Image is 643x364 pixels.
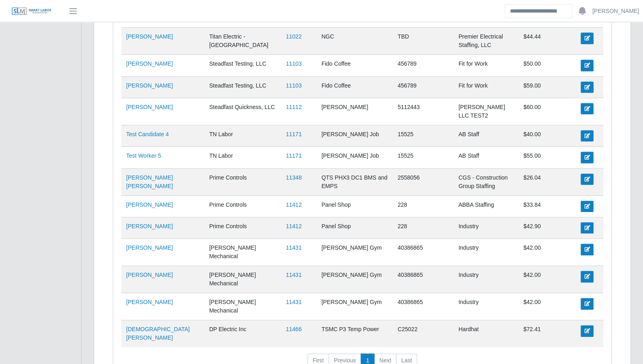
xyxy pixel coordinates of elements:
a: [PERSON_NAME] [592,7,639,15]
td: Prime Controls [204,195,281,217]
td: 228 [393,217,454,239]
a: 11103 [286,82,302,89]
td: Prime Controls [204,217,281,239]
td: TN Labor [204,147,281,168]
td: $42.00 [518,293,576,320]
td: TSMC P3 Temp Power [316,320,393,347]
td: 40386865 [393,293,454,320]
td: $72.41 [518,320,576,347]
a: 11112 [286,104,302,110]
td: Panel Shop [316,195,393,217]
td: Industry [454,266,518,293]
a: 11431 [286,272,302,278]
td: [PERSON_NAME] Gym [316,239,393,266]
td: C25022 [393,320,454,347]
td: Fit for Work [454,76,518,98]
a: 11171 [286,152,302,159]
a: [PERSON_NAME] [126,82,173,89]
td: $40.00 [518,125,576,146]
a: 11412 [286,201,302,208]
td: [PERSON_NAME] Mechanical [204,239,281,266]
a: 11171 [286,131,302,137]
td: 228 [393,195,454,217]
td: $33.84 [518,195,576,217]
a: [PERSON_NAME] [126,201,173,208]
td: $26.04 [518,168,576,195]
td: $42.90 [518,217,576,239]
td: Steadfast Testing, LLC [204,55,281,76]
td: [PERSON_NAME] [316,98,393,125]
a: [PERSON_NAME] [126,244,173,251]
a: 11431 [286,299,302,305]
td: Fit for Work [454,55,518,76]
td: [PERSON_NAME] Job [316,125,393,146]
td: $44.44 [518,28,576,55]
td: 5112443 [393,98,454,125]
td: AB Staff [454,125,518,146]
input: Search [505,4,572,18]
a: 11348 [286,174,302,181]
td: 40386865 [393,266,454,293]
td: Fido Coffee [316,55,393,76]
td: Steadfast Testing, LLC [204,76,281,98]
td: AB Staff [454,147,518,168]
td: TN Labor [204,125,281,146]
img: SLM Logo [11,7,52,16]
td: [PERSON_NAME] Mechanical [204,293,281,320]
a: [PERSON_NAME] [PERSON_NAME] [126,174,173,189]
td: Premier Electrical Staffing, LLC [454,28,518,55]
a: [PERSON_NAME] [126,33,173,40]
td: QTS PHX3 DC1 BMS and EMPS [316,168,393,195]
td: 40386865 [393,239,454,266]
td: Titan Electric - [GEOGRAPHIC_DATA] [204,28,281,55]
td: Industry [454,217,518,239]
td: Panel Shop [316,217,393,239]
td: 15525 [393,125,454,146]
a: 11022 [286,33,302,40]
td: $55.00 [518,147,576,168]
td: [PERSON_NAME] Gym [316,266,393,293]
a: 11412 [286,223,302,229]
td: $59.00 [518,76,576,98]
td: [PERSON_NAME] Gym [316,293,393,320]
td: Industry [454,293,518,320]
td: Prime Controls [204,168,281,195]
a: [PERSON_NAME] [126,60,173,67]
td: Steadfast Quickness, LLC [204,98,281,125]
a: Test Candidate 4 [126,131,169,137]
td: $50.00 [518,55,576,76]
td: Fido Coffee [316,76,393,98]
td: [PERSON_NAME] Job [316,147,393,168]
td: 456789 [393,76,454,98]
td: TBD [393,28,454,55]
td: $60.00 [518,98,576,125]
a: [PERSON_NAME] [126,223,173,229]
td: [PERSON_NAME] Mechanical [204,266,281,293]
a: 11431 [286,244,302,251]
td: ABBA Staffing [454,195,518,217]
td: [PERSON_NAME] LLC TEST2 [454,98,518,125]
td: Industry [454,239,518,266]
td: 15525 [393,147,454,168]
td: 456789 [393,55,454,76]
a: 11103 [286,60,302,67]
a: [PERSON_NAME] [126,104,173,110]
td: CGS - Construction Group Staffing [454,168,518,195]
td: DP Electric Inc [204,320,281,347]
a: [PERSON_NAME] [126,299,173,305]
td: $42.00 [518,266,576,293]
a: [DEMOGRAPHIC_DATA][PERSON_NAME] [126,326,190,341]
a: Test Worker 5 [126,152,161,159]
td: Hardhat [454,320,518,347]
td: $42.00 [518,239,576,266]
td: NGC [316,28,393,55]
a: [PERSON_NAME] [126,272,173,278]
td: 2558056 [393,168,454,195]
a: 11466 [286,326,302,332]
